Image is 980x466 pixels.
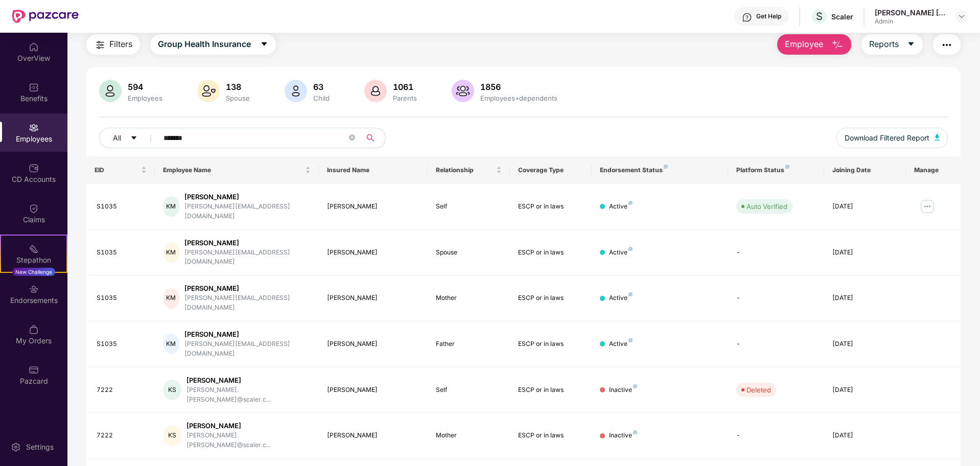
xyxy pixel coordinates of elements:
[609,293,633,303] div: Active
[832,431,898,440] div: [DATE]
[12,10,79,23] img: New Pazcare Logo
[728,321,824,367] td: -
[633,430,637,434] img: svg+xml;base64,PHN2ZyB4bWxucz0iaHR0cDovL3d3dy53My5vcmcvMjAwMC9zdmciIHdpZHRoPSI4IiBoZWlnaHQ9IjgiIH...
[875,17,946,26] div: Admin
[777,34,851,55] button: Employee
[907,40,915,49] span: caret-down
[609,385,637,395] div: Inactive
[832,385,898,395] div: [DATE]
[97,339,147,349] div: S1035
[29,284,39,294] img: svg+xml;base64,PHN2ZyBpZD0iRW5kb3JzZW1lbnRzIiB4bWxucz0iaHR0cDovL3d3dy53My5vcmcvMjAwMC9zdmciIHdpZH...
[746,201,787,212] div: Auto Verified
[518,248,584,258] div: ESCP or in laws
[875,8,946,17] div: [PERSON_NAME] [PERSON_NAME]
[785,38,823,51] span: Employee
[510,156,592,184] th: Coverage Type
[150,34,276,55] button: Group Health Insurancecaret-down
[628,201,633,205] img: svg+xml;base64,PHN2ZyB4bWxucz0iaHR0cDovL3d3dy53My5vcmcvMjAwMC9zdmciIHdpZHRoPSI4IiBoZWlnaHQ9IjgiIH...
[906,156,961,184] th: Manage
[186,431,310,450] div: [PERSON_NAME].[PERSON_NAME]@scaler.c...
[29,42,39,52] img: svg+xml;base64,PHN2ZyBpZD0iSG9tZSIgeG1sbnM9Imh0dHA6Ly93d3cudzMub3JnLzIwMDAvc3ZnIiB3aWR0aD0iMjAiIG...
[23,442,57,452] div: Settings
[436,431,501,440] div: Mother
[518,202,584,212] div: ESCP or in laws
[436,339,501,349] div: Father
[478,94,559,102] div: Employees+dependents
[184,202,311,221] div: [PERSON_NAME][EMAIL_ADDRESS][DOMAIN_NAME]
[184,238,311,248] div: [PERSON_NAME]
[327,293,420,303] div: [PERSON_NAME]
[436,202,501,212] div: Self
[728,275,824,321] td: -
[163,288,179,309] div: KM
[186,385,310,405] div: [PERSON_NAME].[PERSON_NAME]@scaler.c...
[633,384,637,388] img: svg+xml;base64,PHN2ZyB4bWxucz0iaHR0cDovL3d3dy53My5vcmcvMjAwMC9zdmciIHdpZHRoPSI4IiBoZWlnaHQ9IjgiIH...
[163,380,181,400] div: KS
[327,385,420,395] div: [PERSON_NAME]
[94,39,106,51] img: svg+xml;base64,PHN2ZyB4bWxucz0iaHR0cDovL3d3dy53My5vcmcvMjAwMC9zdmciIHdpZHRoPSIyNCIgaGVpZ2h0PSIyNC...
[816,10,823,22] span: S
[12,268,55,276] div: New Challenge
[832,293,898,303] div: [DATE]
[224,94,252,102] div: Spouse
[126,94,165,102] div: Employees
[728,230,824,276] td: -
[163,426,181,446] div: KS
[97,202,147,212] div: S1035
[327,202,420,212] div: [PERSON_NAME]
[845,132,929,144] span: Download Filtered Report
[941,39,953,51] img: svg+xml;base64,PHN2ZyB4bWxucz0iaHR0cDovL3d3dy53My5vcmcvMjAwMC9zdmciIHdpZHRoPSIyNCIgaGVpZ2h0PSIyNC...
[327,431,420,440] div: [PERSON_NAME]
[869,38,899,51] span: Reports
[113,132,121,144] span: All
[130,134,137,143] span: caret-down
[628,292,633,296] img: svg+xml;base64,PHN2ZyB4bWxucz0iaHR0cDovL3d3dy53My5vcmcvMjAwMC9zdmciIHdpZHRoPSI4IiBoZWlnaHQ9IjgiIH...
[109,38,132,51] span: Filters
[311,94,332,102] div: Child
[327,339,420,349] div: [PERSON_NAME]
[184,192,311,202] div: [PERSON_NAME]
[11,442,21,452] img: svg+xml;base64,PHN2ZyBpZD0iU2V0dGluZy0yMHgyMCIgeG1sbnM9Imh0dHA6Ly93d3cudzMub3JnLzIwMDAvc3ZnIiB3aW...
[155,156,319,184] th: Employee Name
[600,166,720,174] div: Endorsement Status
[628,338,633,342] img: svg+xml;base64,PHN2ZyB4bWxucz0iaHR0cDovL3d3dy53My5vcmcvMjAwMC9zdmciIHdpZHRoPSI4IiBoZWlnaHQ9IjgiIH...
[29,82,39,92] img: svg+xml;base64,PHN2ZyBpZD0iQmVuZWZpdHMiIHhtbG5zPSJodHRwOi8vd3d3LnczLm9yZy8yMDAwL3N2ZyIgd2lkdGg9Ij...
[436,248,501,258] div: Spouse
[919,198,936,215] img: manageButton
[664,165,668,169] img: svg+xml;base64,PHN2ZyB4bWxucz0iaHR0cDovL3d3dy53My5vcmcvMjAwMC9zdmciIHdpZHRoPSI4IiBoZWlnaHQ9IjgiIH...
[186,376,310,385] div: [PERSON_NAME]
[436,166,494,174] span: Relationship
[163,242,179,263] div: KM
[184,293,311,313] div: [PERSON_NAME][EMAIL_ADDRESS][DOMAIN_NAME]
[935,134,940,141] img: svg+xml;base64,PHN2ZyB4bWxucz0iaHR0cDovL3d3dy53My5vcmcvMjAwMC9zdmciIHhtbG5zOnhsaW5rPSJodHRwOi8vd3...
[97,385,147,395] div: 7222
[29,163,39,173] img: svg+xml;base64,PHN2ZyBpZD0iQ0RfQWNjb3VudHMiIGRhdGEtbmFtZT0iQ0QgQWNjb3VudHMiIHhtbG5zPSJodHRwOi8vd3...
[285,80,307,102] img: svg+xml;base64,PHN2ZyB4bWxucz0iaHR0cDovL3d3dy53My5vcmcvMjAwMC9zdmciIHhtbG5zOnhsaW5rPSJodHRwOi8vd3...
[1,255,66,265] div: Stepathon
[824,156,906,184] th: Joining Date
[360,128,386,148] button: search
[452,80,474,102] img: svg+xml;base64,PHN2ZyB4bWxucz0iaHR0cDovL3d3dy53My5vcmcvMjAwMC9zdmciIHhtbG5zOnhsaW5rPSJodHRwOi8vd3...
[99,128,161,148] button: Allcaret-down
[95,166,139,174] span: EID
[428,156,509,184] th: Relationship
[224,82,252,92] div: 138
[349,133,355,143] span: close-circle
[86,34,140,55] button: Filters
[184,339,311,359] div: [PERSON_NAME][EMAIL_ADDRESS][DOMAIN_NAME]
[349,134,355,141] span: close-circle
[360,134,380,142] span: search
[163,166,303,174] span: Employee Name
[29,365,39,375] img: svg+xml;base64,PHN2ZyBpZD0iUGF6Y2FyZCIgeG1sbnM9Imh0dHA6Ly93d3cudzMub3JnLzIwMDAvc3ZnIiB3aWR0aD0iMj...
[832,248,898,258] div: [DATE]
[327,248,420,258] div: [PERSON_NAME]
[29,123,39,133] img: svg+xml;base64,PHN2ZyBpZD0iRW1wbG95ZWVzIiB4bWxucz0iaHR0cDovL3d3dy53My5vcmcvMjAwMC9zdmciIHdpZHRoPS...
[391,82,419,92] div: 1061
[29,203,39,214] img: svg+xml;base64,PHN2ZyBpZD0iQ2xhaW0iIHhtbG5zPSJodHRwOi8vd3d3LnczLm9yZy8yMDAwL3N2ZyIgd2lkdGg9IjIwIi...
[831,39,844,51] img: svg+xml;base64,PHN2ZyB4bWxucz0iaHR0cDovL3d3dy53My5vcmcvMjAwMC9zdmciIHhtbG5zOnhsaW5rPSJodHRwOi8vd3...
[436,293,501,303] div: Mother
[311,82,332,92] div: 63
[518,431,584,440] div: ESCP or in laws
[728,413,824,459] td: -
[163,196,179,217] div: KM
